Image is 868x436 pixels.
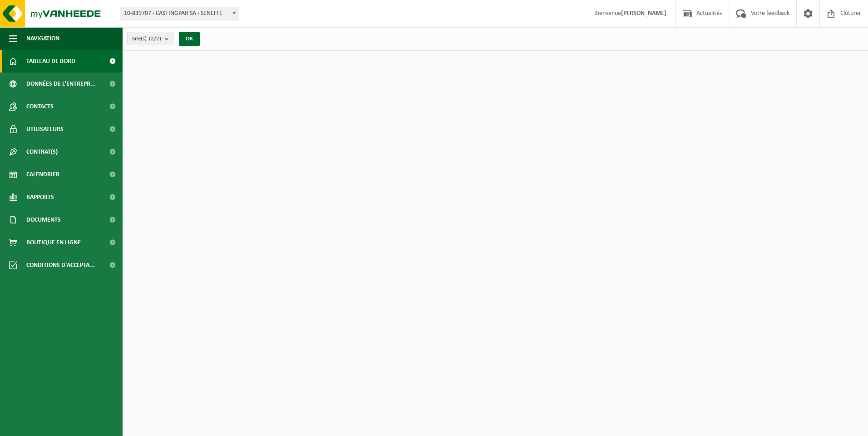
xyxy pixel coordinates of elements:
[120,7,239,20] span: 10-839707 - CASTINGPAR SA - SENEFFE
[26,186,54,208] span: Rapports
[149,36,161,42] count: (2/2)
[26,118,64,140] span: Utilisateurs
[26,140,58,163] span: Contrat(s)
[26,208,61,231] span: Documents
[26,163,59,186] span: Calendrier
[26,231,81,254] span: Boutique en ligne
[179,32,200,46] button: OK
[26,254,95,276] span: Conditions d'accepta...
[120,7,239,20] span: 10-839707 - CASTINGPAR SA - SENEFFE
[621,10,666,17] strong: [PERSON_NAME]
[132,32,161,46] span: Site(s)
[26,73,96,95] span: Données de l'entrepr...
[127,32,173,45] button: Site(s)(2/2)
[26,50,75,73] span: Tableau de bord
[26,27,59,50] span: Navigation
[26,95,54,118] span: Contacts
